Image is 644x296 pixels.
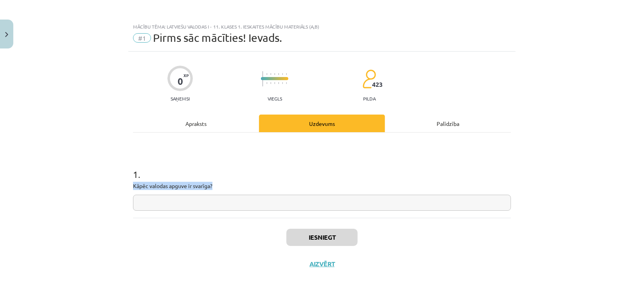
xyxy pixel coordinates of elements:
p: Kāpēc valodas apguve ir svarīga? [133,182,511,190]
img: icon-short-line-57e1e144782c952c97e751825c79c345078a6d821885a25fce030b3d8c18986b.svg [274,82,275,84]
h1: 1 . [133,155,511,179]
img: students-c634bb4e5e11cddfef0936a35e636f08e4e9abd3cc4e673bd6f9a4125e45ecb1.svg [362,69,376,89]
button: Iesniegt [286,229,358,246]
span: XP [183,73,189,77]
img: icon-short-line-57e1e144782c952c97e751825c79c345078a6d821885a25fce030b3d8c18986b.svg [270,73,271,75]
div: Palīdzība [385,115,511,132]
div: 0 [178,76,183,87]
p: Saņemsi [167,96,193,101]
span: 423 [372,81,383,88]
img: icon-short-line-57e1e144782c952c97e751825c79c345078a6d821885a25fce030b3d8c18986b.svg [278,82,279,84]
button: Aizvērt [307,260,337,268]
span: #1 [133,33,151,43]
img: icon-short-line-57e1e144782c952c97e751825c79c345078a6d821885a25fce030b3d8c18986b.svg [274,73,275,75]
img: icon-short-line-57e1e144782c952c97e751825c79c345078a6d821885a25fce030b3d8c18986b.svg [282,73,283,75]
img: icon-short-line-57e1e144782c952c97e751825c79c345078a6d821885a25fce030b3d8c18986b.svg [270,82,271,84]
img: icon-short-line-57e1e144782c952c97e751825c79c345078a6d821885a25fce030b3d8c18986b.svg [282,82,283,84]
p: Viegls [268,96,282,101]
img: icon-short-line-57e1e144782c952c97e751825c79c345078a6d821885a25fce030b3d8c18986b.svg [266,73,267,75]
div: Mācību tēma: Latviešu valodas i - 11. klases 1. ieskaites mācību materiāls (a,b) [133,24,511,29]
img: icon-short-line-57e1e144782c952c97e751825c79c345078a6d821885a25fce030b3d8c18986b.svg [286,73,287,75]
img: icon-close-lesson-0947bae3869378f0d4975bcd49f059093ad1ed9edebbc8119c70593378902aed.svg [5,32,8,37]
img: icon-short-line-57e1e144782c952c97e751825c79c345078a6d821885a25fce030b3d8c18986b.svg [286,82,287,84]
div: Apraksts [133,115,259,132]
img: icon-short-line-57e1e144782c952c97e751825c79c345078a6d821885a25fce030b3d8c18986b.svg [266,82,267,84]
p: pilda [363,96,376,101]
img: icon-short-line-57e1e144782c952c97e751825c79c345078a6d821885a25fce030b3d8c18986b.svg [278,73,279,75]
div: Uzdevums [259,115,385,132]
img: icon-long-line-d9ea69661e0d244f92f715978eff75569469978d946b2353a9bb055b3ed8787d.svg [263,71,263,86]
span: Pirms sāc mācīties! Ievads. [153,31,282,44]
